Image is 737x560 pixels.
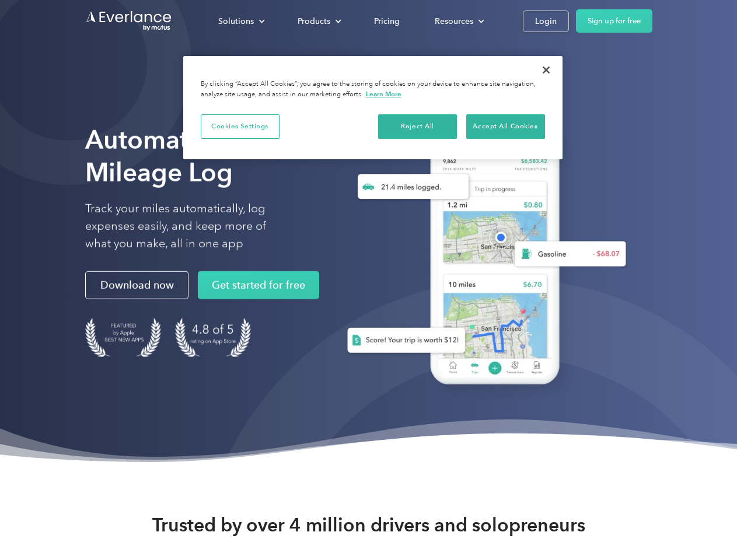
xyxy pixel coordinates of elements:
p: Track your miles automatically, log expenses easily, and keep more of what you make, all in one app [85,200,294,253]
a: Pricing [362,11,411,32]
button: Accept All Cookies [466,114,545,139]
div: Solutions [218,14,254,29]
div: Products [286,11,351,32]
button: Close [533,57,559,83]
button: Cookies Settings [201,114,280,139]
img: Everlance, mileage tracker app, expense tracking app [329,111,635,402]
a: Login [523,10,569,32]
div: Cookie banner [183,56,563,159]
a: Get started for free [198,271,319,299]
a: Go to homepage [85,10,173,32]
a: Sign up for free [576,9,652,33]
div: Login [535,14,557,29]
a: Download now [85,271,188,299]
div: Products [298,14,330,29]
div: By clicking “Accept All Cookies”, you agree to the storing of cookies on your device to enhance s... [201,79,545,100]
div: Pricing [374,14,400,29]
img: 4.9 out of 5 stars on the app store [175,318,251,357]
div: Resources [435,14,473,29]
button: Reject All [378,114,457,139]
div: Privacy [183,56,563,159]
div: Solutions [207,11,274,32]
strong: Trusted by over 4 million drivers and solopreneurs [152,513,585,537]
img: Badge for Featured by Apple Best New Apps [85,318,161,357]
a: More information about your privacy, opens in a new tab [366,90,401,98]
div: Resources [423,11,494,32]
